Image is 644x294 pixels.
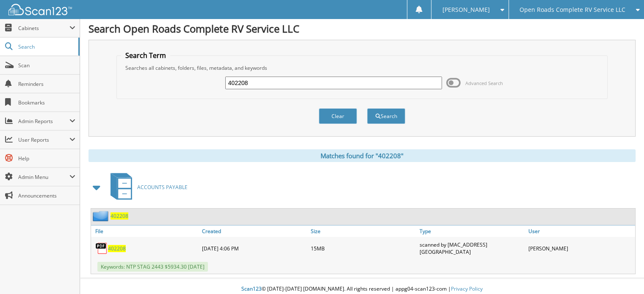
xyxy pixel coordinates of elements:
span: Cabinets [18,25,69,32]
iframe: Chat Widget [602,253,644,294]
a: 402208 [108,245,126,252]
a: ACCOUNTS PAYABLE [105,170,188,204]
span: Admin Menu [18,173,69,181]
img: scan123-logo-white.svg [8,4,72,15]
span: Open Roads Complete RV Service LLC [520,7,625,12]
button: Clear [319,108,357,124]
span: Help [18,155,75,162]
span: [PERSON_NAME] [442,7,489,12]
img: folder2.png [93,211,111,221]
span: Scan123 [241,285,262,292]
a: File [91,225,200,237]
span: Announcements [18,192,75,199]
legend: Search Term [121,51,170,60]
a: 402208 [111,212,128,220]
h1: Search Open Roads Complete RV Service LLC [88,22,636,36]
div: [DATE] 4:06 PM [200,239,309,258]
button: Search [367,108,405,124]
span: Advanced Search [465,80,503,86]
a: Type [417,225,526,237]
div: 15MB [309,239,417,258]
a: Size [309,225,417,237]
span: Admin Reports [18,118,69,125]
span: User Reports [18,136,69,143]
div: Matches found for "402208" [88,149,636,162]
img: PDF.png [95,242,108,255]
span: Scan [18,62,75,69]
a: Privacy Policy [451,285,483,292]
div: [PERSON_NAME] [526,239,635,258]
span: Reminders [18,80,75,88]
span: Bookmarks [18,99,75,106]
span: ACCOUNTS PAYABLE [137,184,188,191]
span: Search [18,43,74,50]
div: scanned by [MAC_ADDRESS][GEOGRAPHIC_DATA] [417,239,526,258]
div: Searches all cabinets, folders, files, metadata, and keywords [121,64,603,71]
a: User [526,225,635,237]
span: Keywords: NTP STAG 2443 $5934.30 [DATE] [97,262,208,272]
a: Created [200,225,309,237]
